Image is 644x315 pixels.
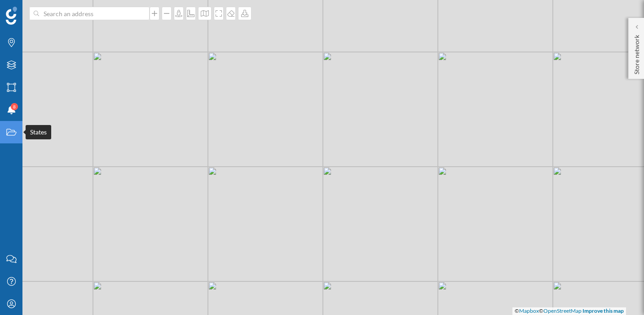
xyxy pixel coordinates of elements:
a: Mapbox [519,307,539,314]
div: States [26,125,51,139]
img: Geoblink Logo [6,7,17,25]
a: OpenStreetMap [543,307,582,314]
div: © © [512,307,626,315]
span: 8 [13,102,16,111]
p: Store network [632,31,641,74]
span: Support [19,6,51,14]
a: Improve this map [582,307,624,314]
